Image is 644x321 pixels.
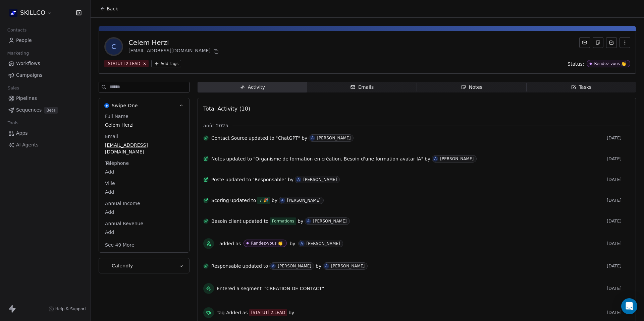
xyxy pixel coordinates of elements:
[434,156,437,162] div: A
[16,37,32,44] span: People
[16,95,37,102] span: Pipelines
[44,107,58,114] span: Beta
[211,263,241,269] span: Responsable
[301,241,303,246] div: A
[105,209,183,215] span: Add
[105,142,183,155] span: [EMAIL_ADDRESS][DOMAIN_NAME]
[331,264,365,268] div: [PERSON_NAME]
[8,7,54,18] button: SKILLCO
[104,103,109,108] img: Swipe One
[571,84,592,91] div: Tasks
[272,197,277,204] span: by
[325,263,328,269] div: A
[20,8,45,17] span: SKILLCO
[316,263,321,269] span: by
[5,118,21,128] span: Tools
[298,177,300,182] div: A
[298,218,303,224] span: by
[307,218,310,224] div: A
[211,155,225,162] span: Notes
[272,263,274,269] div: A
[288,176,293,183] span: by
[112,102,138,109] span: Swipe One
[16,107,42,114] span: Sequences
[251,310,285,316] div: [STATUT] 2.LEAD
[568,61,584,67] span: Status:
[607,177,630,182] span: [DATE]
[302,135,307,141] span: by
[203,122,228,129] span: août 2025
[104,133,119,140] span: Email
[211,197,229,204] span: Scoring
[55,306,86,312] span: Help & Support
[105,169,183,175] span: Add
[313,219,346,223] div: [PERSON_NAME]
[249,135,274,141] span: updated to
[5,105,85,116] a: SequencesBeta
[128,38,220,47] div: Celem Herzi
[217,285,262,292] span: Entered a segment
[278,264,311,268] div: [PERSON_NAME]
[4,48,32,58] span: Marketing
[303,177,337,182] div: [PERSON_NAME]
[105,122,183,128] span: Celem Herzi
[5,139,85,150] a: AI Agents
[281,198,283,203] div: A
[253,176,286,183] span: "Responsable"
[96,3,122,15] button: Back
[101,239,139,251] button: See 49 More
[106,61,141,67] div: [STATUT] 2.LEAD
[243,309,248,316] span: as
[253,155,423,162] span: "Organisme de formation en création. Besoin d'une formation avatar IA"
[203,106,250,112] span: Total Activity (10)
[607,241,630,246] span: [DATE]
[251,241,283,246] div: Rendez-vous 👏
[264,285,324,292] span: "CREATION DE CONTACT"
[211,176,224,183] span: Poste
[128,47,220,55] div: [EMAIL_ADDRESS][DOMAIN_NAME]
[16,72,42,79] span: Campaigns
[107,5,118,12] span: Back
[259,197,268,204] div: 7 🎉
[243,263,268,269] span: updated to
[311,135,314,141] div: A
[104,160,130,167] span: Téléphone
[105,229,183,236] span: Add
[225,176,251,183] span: updated to
[307,241,340,246] div: [PERSON_NAME]
[16,60,40,67] span: Workflows
[425,155,430,162] span: by
[350,84,374,91] div: Emails
[594,61,626,66] div: Rendez-vous 👏
[607,263,630,269] span: [DATE]
[9,9,17,17] img: Skillco%20logo%20icon%20(2).png
[288,309,294,316] span: by
[607,286,630,291] span: [DATE]
[211,135,247,141] span: Contact Source
[104,113,130,120] span: Full Name
[5,93,85,104] a: Pipelines
[276,135,300,141] span: "ChatGPT"
[211,218,241,224] span: Besoin client
[621,298,637,314] div: Open Intercom Messenger
[49,306,86,312] a: Help & Support
[104,200,142,207] span: Annual Income
[99,113,189,252] div: Swipe OneSwipe One
[99,98,189,113] button: Swipe OneSwipe One
[607,156,630,162] span: [DATE]
[5,83,22,93] span: Sales
[5,70,85,81] a: Campaigns
[106,39,122,55] span: C
[151,60,181,67] button: Add Tags
[4,25,30,35] span: Contacts
[104,220,145,227] span: Annual Revenue
[289,240,295,247] span: by
[5,128,85,139] a: Apps
[16,130,28,137] span: Apps
[440,156,474,161] div: [PERSON_NAME]
[105,189,183,195] span: Add
[5,58,85,69] a: Workflows
[226,155,252,162] span: updated to
[230,197,256,204] span: updated to
[104,263,109,268] img: Calendly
